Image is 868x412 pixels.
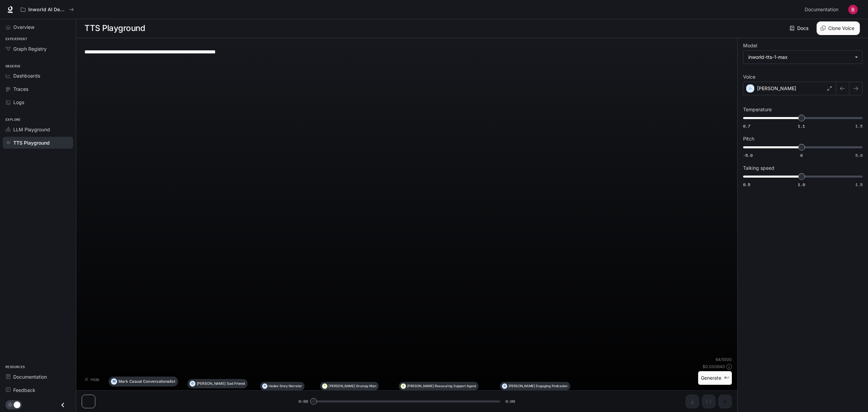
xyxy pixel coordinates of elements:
[743,51,862,64] div: inworld-tts-1-max
[13,72,40,79] span: Dashboards
[435,384,476,388] p: Reassuring Support Agent
[855,123,863,129] span: 1.5
[269,384,278,388] p: Hades
[28,7,66,13] p: Inworld AI Demos
[279,384,302,388] p: Story Narrator
[322,382,327,391] div: T
[3,384,73,396] a: Feedback
[3,123,73,135] a: LLM Playground
[13,386,35,394] span: Feedback
[536,384,568,388] p: Engaging Podcaster
[84,21,145,35] h1: TTS Playground
[401,382,406,391] div: A
[407,384,434,388] p: [PERSON_NAME]
[328,384,355,388] p: [PERSON_NAME]
[509,384,535,388] p: [PERSON_NAME]
[129,380,175,383] p: Casual Conversationalist
[55,398,70,412] button: Close drawer
[743,123,750,129] span: 0.7
[743,136,754,141] p: Pitch
[188,379,248,389] button: O[PERSON_NAME]Sad Friend
[13,373,47,380] span: Documentation
[3,83,73,95] a: Traces
[798,182,805,187] span: 1.0
[3,43,73,55] a: Graph Registry
[3,21,73,33] a: Overview
[798,123,805,129] span: 1.1
[743,107,772,112] p: Temperature
[805,5,838,14] span: Documentation
[109,376,178,386] button: MMarkCasual Conversationalist
[14,401,20,408] span: Dark mode toggle
[855,152,863,158] span: 5.0
[743,75,755,79] p: Voice
[356,384,376,388] p: Grumpy Man
[399,382,478,391] button: A[PERSON_NAME]Reassuring Support Agent
[724,376,729,380] p: ⌘⏎
[3,137,73,149] a: TTS Playground
[846,3,860,16] button: User avatar
[743,43,757,48] p: Model
[502,382,507,391] div: D
[800,152,803,158] span: 0
[500,382,570,391] button: D[PERSON_NAME]Engaging Podcaster
[3,70,73,82] a: Dashboards
[757,85,796,92] p: [PERSON_NAME]
[320,382,379,391] button: T[PERSON_NAME]Grumpy Man
[3,371,73,383] a: Documentation
[82,374,103,385] button: Hide
[855,182,863,187] span: 1.5
[802,3,843,16] a: Documentation
[260,382,304,391] button: HHadesStory Narrator
[13,23,34,31] span: Overview
[788,21,811,35] a: Docs
[716,357,732,362] p: 64 / 1000
[748,54,851,61] div: inworld-tts-1-max
[13,126,50,133] span: LLM Playground
[227,382,245,385] p: Sad Friend
[13,99,24,106] span: Logs
[111,376,117,386] div: M
[190,379,195,389] div: O
[848,5,858,14] img: User avatar
[13,139,50,146] span: TTS Playground
[118,380,128,383] p: Mark
[743,182,750,187] span: 0.5
[197,382,226,385] p: [PERSON_NAME]
[262,382,267,391] div: H
[3,96,73,108] a: Logs
[743,152,753,158] span: -5.0
[18,3,77,16] button: All workspaces
[13,45,47,52] span: Graph Registry
[13,85,28,93] span: Traces
[703,364,725,369] p: $ 0.000640
[743,166,774,170] p: Talking speed
[817,21,860,35] button: Clone Voice
[698,371,732,385] button: Generate⌘⏎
